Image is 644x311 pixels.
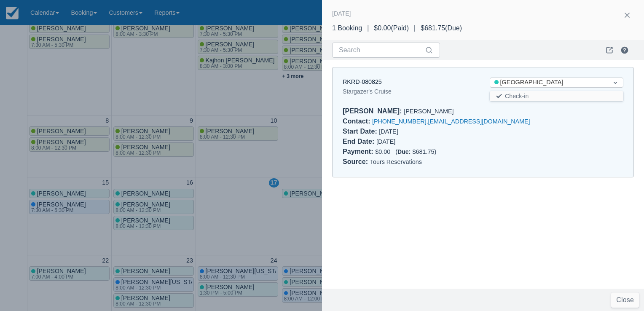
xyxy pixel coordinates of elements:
div: Stargazer's Cruise [343,86,476,97]
a: [PHONE_NUMBER] [372,118,427,125]
div: , [343,116,623,126]
div: Tours Reservations [343,157,623,167]
div: [PERSON_NAME] : [343,107,404,115]
span: Dropdown icon [611,78,620,87]
div: [DATE] [343,137,476,147]
div: Source : [343,158,370,165]
div: 1 Booking [332,23,362,33]
a: [EMAIL_ADDRESS][DOMAIN_NAME] [428,118,530,125]
div: $681.75 ( Due ) [421,23,462,33]
div: | [362,23,374,33]
div: End Date : [343,138,376,145]
div: $0.00 ( Paid ) [374,23,409,33]
div: [DATE] [332,8,351,19]
div: Payment : [343,148,375,155]
button: Close [611,292,639,308]
div: [DATE] [343,126,476,137]
button: Check-in [490,91,623,101]
div: | [409,23,421,33]
a: RKRD-080825 [343,78,382,85]
div: Due: [397,148,412,155]
div: [GEOGRAPHIC_DATA] [494,78,604,87]
div: [PERSON_NAME] [343,106,623,116]
div: $0.00 [343,147,623,157]
input: Search [339,43,423,58]
div: Contact : [343,118,372,125]
span: ( $681.75 ) [395,148,436,155]
div: Start Date : [343,128,379,135]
